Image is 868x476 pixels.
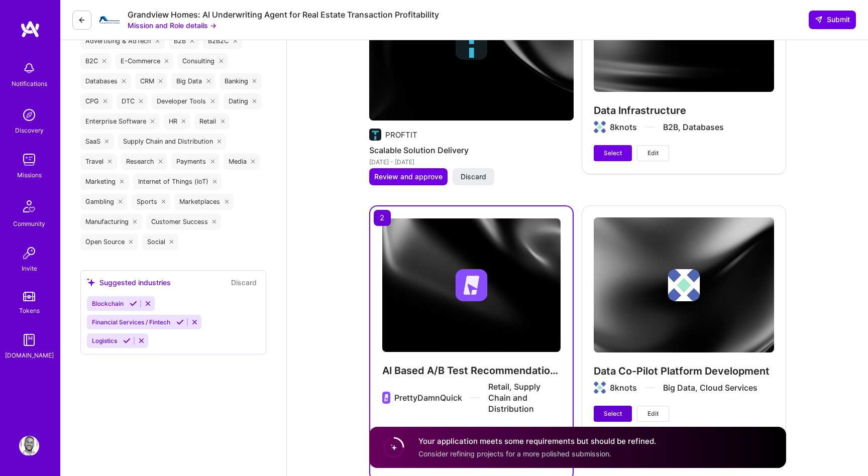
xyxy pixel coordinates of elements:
[203,33,242,49] div: B2B2C
[142,234,179,250] div: Social
[164,113,191,130] div: HR
[120,180,124,184] i: icon Close
[809,11,856,29] div: null
[133,220,137,224] i: icon Close
[604,409,622,418] span: Select
[382,218,561,352] img: cover
[116,53,174,69] div: E-Commerce
[374,172,443,182] span: Review and approve
[99,16,120,24] img: Company Logo
[394,381,560,414] div: PrettyDamnQuick Retail, Supply Chain and Distribution
[369,157,574,167] div: [DATE] - [DATE]
[12,78,47,89] div: Notifications
[206,79,210,83] i: icon Close
[647,149,659,158] span: Edit
[369,144,574,157] h4: Scalable Solution Delivery
[133,174,222,190] div: Internet of Things (IoT)
[604,149,622,158] span: Select
[5,350,54,361] div: [DOMAIN_NAME]
[182,120,186,124] i: icon Close
[139,99,143,103] i: icon Close
[19,243,39,263] img: Invite
[138,337,145,344] i: Reject
[382,364,561,377] h4: AI Based A/B Test Recommendation Engine
[174,194,234,210] div: Marketplaces
[190,39,194,43] i: icon Close
[156,39,160,43] i: icon Close
[128,20,216,31] button: Mission and Role details →
[453,168,494,185] button: Discard
[80,73,131,89] div: Databases
[170,240,174,244] i: icon Close
[132,194,171,210] div: Sports
[171,154,220,170] div: Payments
[80,214,142,230] div: Manufacturing
[637,406,669,422] button: Edit
[87,278,95,287] i: icon SuggestedTeams
[221,120,225,124] i: icon Close
[647,409,659,418] span: Edit
[253,79,257,83] i: icon Close
[455,28,487,60] img: Company logo
[218,140,222,144] i: icon Close
[128,10,439,20] div: Grandview Homes: AI Underwriting Agent for Real Estate Transaction Profitability
[637,145,669,161] button: Edit
[118,134,227,150] div: Supply Chain and Distribution
[80,154,117,170] div: Travel
[80,93,113,109] div: CPG
[418,449,611,458] span: Consider refining projects for a more polished submission.
[23,292,35,301] img: tokens
[19,330,39,350] img: guide book
[220,73,262,89] div: Banking
[19,105,39,125] img: discovery
[219,59,223,63] i: icon Close
[17,194,41,218] img: Community
[19,436,39,456] img: User Avatar
[135,73,168,89] div: CRM
[130,300,137,307] i: Accept
[80,194,128,210] div: Gambling
[80,234,138,250] div: Open Source
[169,33,199,49] div: B2B
[123,337,131,344] i: Accept
[815,16,823,24] i: icon SendLight
[369,129,381,141] img: Company logo
[15,125,44,136] div: Discovery
[191,318,198,326] i: Reject
[385,130,417,140] div: PROFTIT
[92,337,117,344] span: Logistics
[13,218,45,229] div: Community
[20,20,40,38] img: logo
[92,300,124,307] span: Blockchain
[233,39,237,43] i: icon Close
[212,220,216,224] i: icon Close
[176,318,184,326] i: Accept
[92,318,170,326] span: Financial Services / Fintech
[17,170,42,180] div: Missions
[177,53,228,69] div: Consulting
[815,15,850,25] span: Submit
[151,120,155,124] i: icon Close
[455,269,487,301] img: Company logo
[382,392,391,404] img: Company logo
[87,277,171,288] div: Suggested industries
[470,397,480,398] img: divider
[253,99,257,103] i: icon Close
[146,214,222,230] div: Customer Success
[210,99,214,103] i: icon Close
[78,16,86,24] i: icon LeftArrowDark
[418,436,656,446] h4: Your application meets some requirements but should be refined.
[119,200,123,204] i: icon Close
[103,99,107,103] i: icon Close
[19,305,40,316] div: Tokens
[809,11,856,29] button: Submit
[594,406,632,422] button: Select
[80,33,165,49] div: Advertising & AdTech
[152,93,220,109] div: Developer Tools
[117,93,148,109] div: DTC
[129,240,133,244] i: icon Close
[225,200,229,204] i: icon Close
[108,160,112,164] i: icon Close
[224,154,260,170] div: Media
[22,263,37,274] div: Invite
